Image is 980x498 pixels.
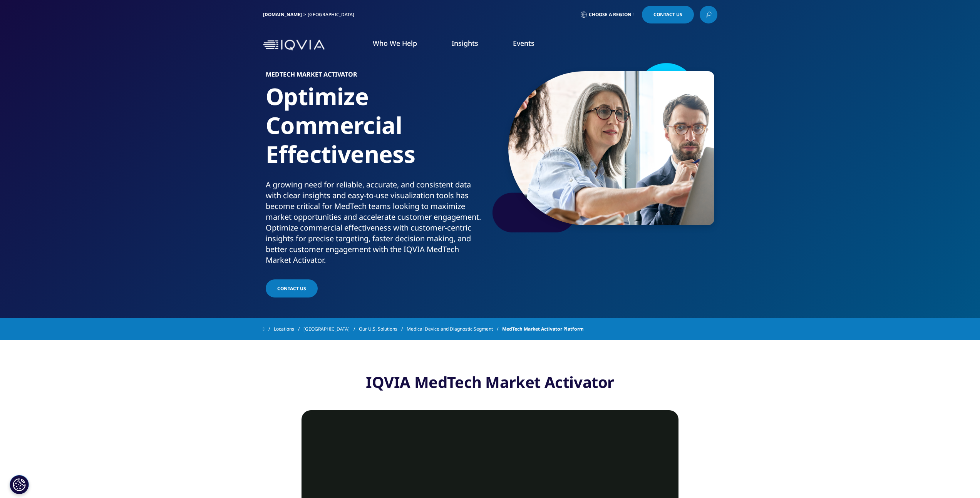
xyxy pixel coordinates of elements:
[589,12,632,18] span: Choose a Region
[502,322,584,336] span: MedTech Market Activator Platform
[373,38,417,48] a: Who We Help
[407,322,502,336] a: Medical Device and Diagnostic Segment
[508,71,714,225] img: 2445-mentor-analyzing-growth-business-plan-with-executive-managers-using-lap.png
[266,82,487,179] h1: Optimize Commercial Effectiveness
[266,179,487,266] div: A growing need for reliable, accurate, and consistent data with clear insights and easy-to-use vi...
[263,11,302,18] a: [DOMAIN_NAME]
[642,6,694,23] a: Contact Us
[303,322,359,336] a: [GEOGRAPHIC_DATA]
[266,279,318,297] a: CONTACT US
[513,38,534,48] a: Events
[277,285,306,292] span: CONTACT US
[359,322,407,336] a: Our U.S. Solutions
[263,40,325,51] img: IQVIA Healthcare Information Technology and Pharma Clinical Research Company
[274,322,303,336] a: Locations
[302,373,678,392] div: IQVIA MedTech Market Activator
[328,27,717,63] nav: Primary
[452,38,478,48] a: Insights
[10,475,29,494] button: Cookie-instellingen
[308,12,357,18] div: [GEOGRAPHIC_DATA]
[653,12,682,17] span: Contact Us
[266,71,487,82] h6: MEDTECH MARKET ACTIVATOR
